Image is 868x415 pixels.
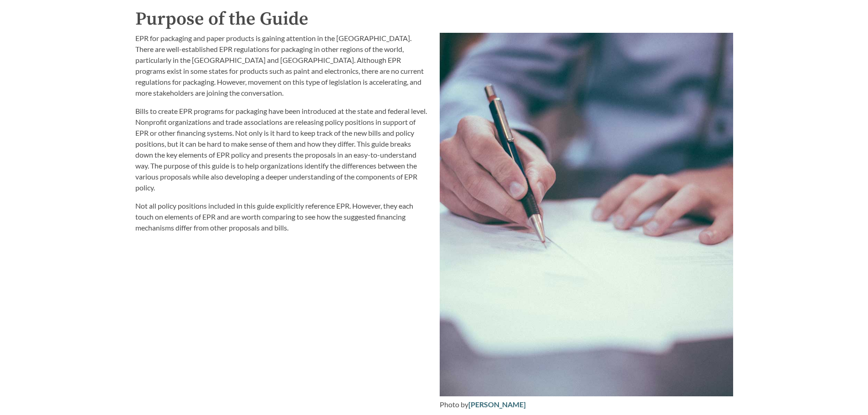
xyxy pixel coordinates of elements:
p: Not all policy positions included in this guide explicitly reference EPR. However, they each touc... [135,200,429,233]
img: man writing on paper [440,33,733,397]
a: [PERSON_NAME] [468,400,526,409]
h2: Purpose of the Guide [135,5,733,33]
p: EPR for packaging and paper products is gaining attention in the [GEOGRAPHIC_DATA]. There are wel... [135,33,429,98]
p: Bills to create EPR programs for packaging have been introduced at the state and federal level. N... [135,106,429,193]
div: Photo by [440,399,733,410]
